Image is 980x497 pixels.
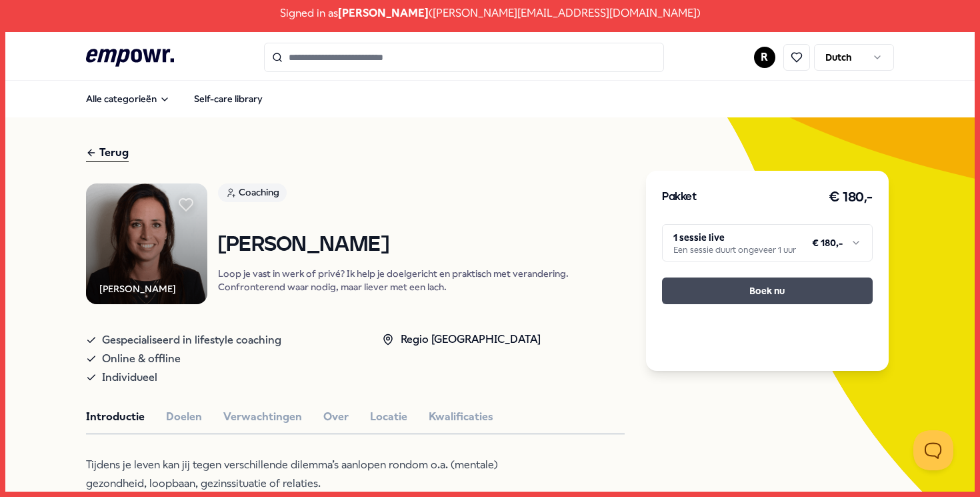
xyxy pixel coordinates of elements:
a: Coaching [218,183,625,207]
img: Product Image [86,183,207,305]
p: Loop je vast in werk of privé? Ik help je doelgericht en praktisch met verandering. Confronterend... [218,267,625,294]
span: [PERSON_NAME] [338,5,429,22]
div: Regio [GEOGRAPHIC_DATA] [382,331,541,348]
a: Self-care library [183,85,273,112]
h3: Pakket [662,189,697,206]
span: Individueel [102,368,157,387]
button: Boek nu [662,278,873,304]
button: Kwalificaties [429,408,493,426]
iframe: Help Scout Beacon - Open [913,430,953,470]
div: Coaching [218,183,287,202]
input: Search for products, categories or subcategories [264,43,664,72]
div: [PERSON_NAME] [99,282,176,296]
button: Over [323,408,349,426]
button: R [754,47,775,68]
p: Tijdens je leven kan jij tegen verschillende dilemma’s aanlopen rondom o.a. (mentale) gezondheid,... [86,456,519,493]
div: Terug [86,144,129,162]
button: Locatie [370,408,407,426]
span: Gespecialiseerd in lifestyle coaching [102,331,281,350]
button: Alle categorieën [75,85,181,112]
h3: € 180,- [829,187,873,208]
button: Doelen [166,408,202,426]
h1: [PERSON_NAME] [218,233,625,257]
button: Verwachtingen [223,408,302,426]
nav: Main [75,85,273,112]
span: Online & offline [102,350,181,368]
button: Introductie [86,408,145,426]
